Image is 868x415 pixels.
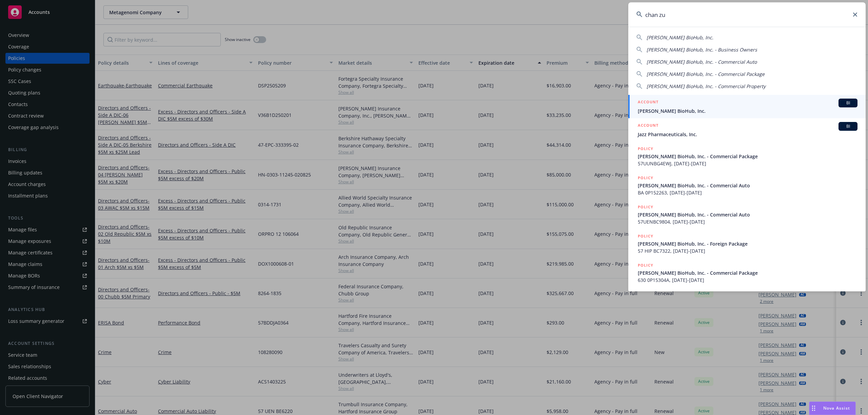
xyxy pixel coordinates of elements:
[638,211,857,218] span: [PERSON_NAME] BioHub, Inc. - Commercial Auto
[638,107,857,115] span: [PERSON_NAME] BioHub, Inc.
[638,218,857,225] span: 57UENBC9804, [DATE]-[DATE]
[638,247,857,254] span: 57 HIP BC7322, [DATE]-[DATE]
[647,71,765,77] span: [PERSON_NAME] BioHub, Inc. - Commercial Package
[638,189,857,196] span: BA 0P152263, [DATE]-[DATE]
[638,160,857,167] span: 57UUNBG4EWJ, [DATE]-[DATE]
[638,204,653,210] h5: POLICY
[638,145,653,152] h5: POLICY
[628,95,866,118] a: ACCOUNTBI[PERSON_NAME] BioHub, Inc.
[628,200,866,229] a: POLICY[PERSON_NAME] BioHub, Inc. - Commercial Auto57UENBC9804, [DATE]-[DATE]
[638,262,653,269] h5: POLICY
[638,122,658,130] h5: ACCOUNT
[647,59,757,65] span: [PERSON_NAME] BioHub, Inc. - Commercial Auto
[841,123,855,129] span: BI
[638,182,857,189] span: [PERSON_NAME] BioHub, Inc. - Commercial Auto
[628,171,866,200] a: POLICY[PERSON_NAME] BioHub, Inc. - Commercial AutoBA 0P152263, [DATE]-[DATE]
[841,100,855,106] span: BI
[823,405,850,411] span: Nova Assist
[638,240,857,247] span: [PERSON_NAME] BioHub, Inc. - Foreign Package
[647,46,757,53] span: [PERSON_NAME] BioHub, Inc. - Business Owners
[638,153,857,160] span: [PERSON_NAME] BioHub, Inc. - Commercial Package
[809,401,856,415] button: Nova Assist
[638,99,658,107] h5: ACCOUNT
[638,174,653,181] h5: POLICY
[638,131,857,138] span: Jazz Pharmaceuticals, Inc.
[809,402,818,415] div: Drag to move
[647,34,713,41] span: [PERSON_NAME] BioHub, Inc.
[628,229,866,258] a: POLICY[PERSON_NAME] BioHub, Inc. - Foreign Package57 HIP BC7322, [DATE]-[DATE]
[638,276,857,284] span: 630 0P15304A, [DATE]-[DATE]
[638,233,653,240] h5: POLICY
[647,83,766,89] span: [PERSON_NAME] BioHub, Inc. - Commercial Property
[628,118,866,142] a: ACCOUNTBIJazz Pharmaceuticals, Inc.
[628,258,866,287] a: POLICY[PERSON_NAME] BioHub, Inc. - Commercial Package630 0P15304A, [DATE]-[DATE]
[638,269,857,276] span: [PERSON_NAME] BioHub, Inc. - Commercial Package
[628,142,866,171] a: POLICY[PERSON_NAME] BioHub, Inc. - Commercial Package57UUNBG4EWJ, [DATE]-[DATE]
[628,2,866,27] input: Search...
